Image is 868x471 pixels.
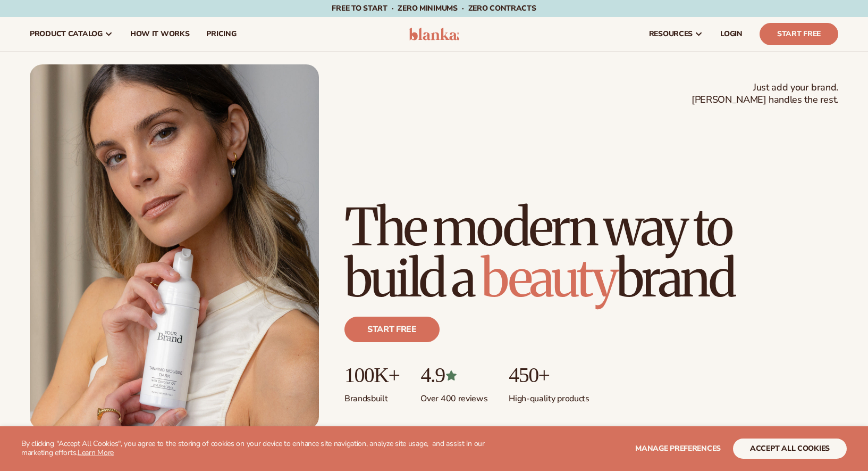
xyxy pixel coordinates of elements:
p: 100K+ [344,363,399,387]
a: Start Free [760,23,838,45]
p: 4.9 [420,363,487,387]
img: Female holding tanning mousse. [30,64,319,429]
h1: The modern way to build a brand [344,202,838,304]
span: beauty [481,246,616,310]
span: product catalog [30,30,103,38]
span: How It Works [130,30,190,38]
span: Manage preferences [635,443,721,453]
p: Over 400 reviews [420,387,487,404]
span: Free to start · ZERO minimums · ZERO contracts [332,3,536,13]
p: High-quality products [509,387,589,404]
a: pricing [198,17,245,51]
img: logo [409,28,459,40]
a: LOGIN [712,17,751,51]
span: LOGIN [720,30,743,38]
a: product catalog [21,17,122,51]
p: Brands built [344,387,399,404]
button: Manage preferences [635,439,721,459]
a: resources [641,17,712,51]
span: resources [649,30,693,38]
span: pricing [206,30,236,38]
p: By clicking "Accept All Cookies", you agree to the storing of cookies on your device to enhance s... [21,440,497,458]
p: 450+ [509,363,589,387]
button: accept all cookies [733,439,847,459]
a: Start free [344,317,440,342]
span: Just add your brand. [PERSON_NAME] handles the rest. [692,81,838,106]
a: Learn More [78,448,114,458]
a: How It Works [122,17,198,51]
